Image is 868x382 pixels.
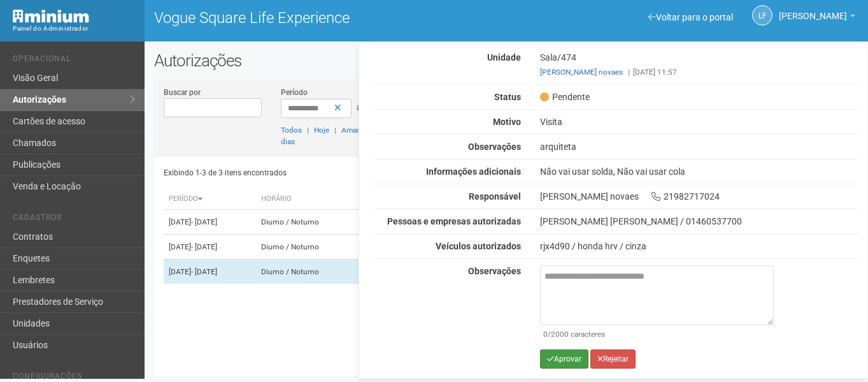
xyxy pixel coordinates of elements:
[164,87,201,98] label: Buscar por
[13,54,135,68] li: Operacional
[468,266,521,276] strong: Observações
[281,87,308,98] label: Período
[256,260,364,284] td: Diurno / Noturno
[256,210,364,235] td: Diurno / Noturno
[426,166,521,177] strong: Informações adicionais
[191,267,217,276] span: - [DATE]
[334,126,336,135] span: |
[540,91,590,103] span: Pendente
[543,330,548,339] span: 0
[468,142,521,152] strong: Observações
[357,102,362,112] span: a
[256,189,364,210] th: Horário
[540,66,858,78] div: [DATE] 11:57
[436,241,521,251] strong: Veículos autorizados
[530,52,867,78] div: Sala/474
[779,13,855,23] a: [PERSON_NAME]
[13,213,135,226] li: Cadastros
[530,166,867,177] div: Não vai usar solda, Não vai usar cola
[307,126,309,135] span: |
[281,126,302,135] a: Todos
[540,68,623,77] a: [PERSON_NAME] novaes
[540,240,858,252] div: rjx4d90 / honda hrv / cinza
[191,217,217,226] span: - [DATE]
[341,126,369,135] a: Amanhã
[154,10,497,26] h1: Vogue Square Life Experience
[752,5,772,26] a: LF
[530,116,867,128] div: Visita
[387,216,521,226] strong: Pessoas e empresas autorizadas
[154,51,858,70] h2: Autorizações
[493,117,521,127] strong: Motivo
[540,216,858,227] div: [PERSON_NAME] [PERSON_NAME] / 01460537700
[494,92,521,102] strong: Status
[628,68,630,77] span: |
[530,141,867,152] div: arquiteta
[164,163,502,182] div: Exibindo 1-3 de 3 itens encontrados
[164,189,256,210] th: Período
[191,242,217,251] span: - [DATE]
[543,328,771,340] div: /2000 caracteres
[590,349,636,369] button: Rejeitar
[13,10,89,23] img: Minium
[164,260,256,284] td: [DATE]
[648,12,733,22] a: Voltar para o portal
[487,52,521,62] strong: Unidade
[13,23,135,34] div: Painel do Administrador
[164,235,256,260] td: [DATE]
[540,349,588,369] button: Aprovar
[314,126,329,135] a: Hoje
[469,191,521,202] strong: Responsável
[164,210,256,235] td: [DATE]
[256,235,364,260] td: Diurno / Noturno
[530,191,867,202] div: [PERSON_NAME] novaes 21982717024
